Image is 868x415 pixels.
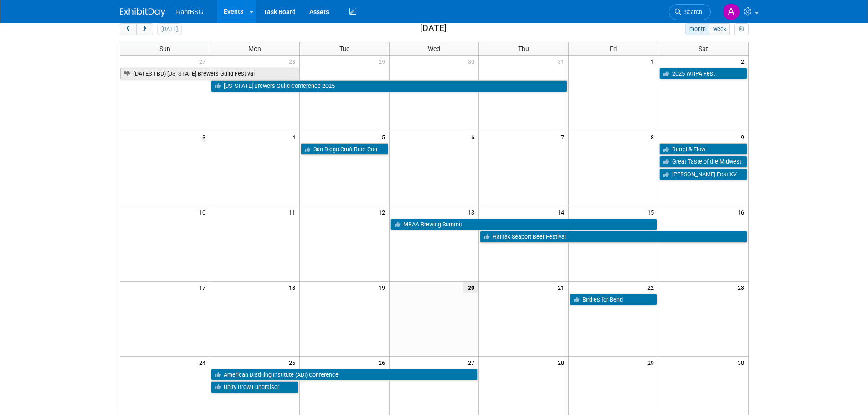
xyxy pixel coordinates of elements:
a: MBAA Brewing Summit [390,219,657,231]
span: 19 [378,282,389,293]
span: 7 [560,131,568,143]
span: 6 [470,131,478,143]
span: 28 [557,357,568,368]
span: 8 [650,131,658,143]
span: 5 [381,131,389,143]
img: ExhibitDay [120,8,165,17]
span: 27 [467,357,478,368]
a: [US_STATE] Brewers Guild Conference 2025 [211,80,567,92]
a: San Diego Craft Beer Con [301,143,388,155]
a: 2025 WI IPA Fest [659,68,747,80]
a: American Distilling Institute (ADI) Conference [211,369,478,381]
a: (DATES TBD) [US_STATE] Brewers Guild Festival [120,68,298,80]
span: 2 [740,56,748,67]
span: 30 [737,357,748,368]
i: Personalize Calendar [739,26,745,32]
span: 15 [647,206,658,218]
span: 16 [737,206,748,218]
span: 20 [463,282,478,293]
span: 27 [198,56,210,67]
button: myCustomButton [734,23,748,35]
span: 9 [740,131,748,143]
span: Sat [699,45,708,52]
span: 29 [378,56,389,67]
span: 23 [737,282,748,293]
span: Fri [610,45,617,52]
span: 21 [557,282,568,293]
button: [DATE] [157,23,181,35]
span: 30 [467,56,478,67]
a: Barrel & Flow [659,143,747,155]
button: month [685,23,709,35]
span: 24 [198,357,210,368]
span: Mon [248,45,261,52]
span: 28 [288,56,299,67]
span: 10 [198,206,210,218]
a: Great Taste of the Midwest [659,156,747,168]
span: 18 [288,282,299,293]
a: Halifax Seaport Beer Festival [480,231,747,243]
button: week [709,23,730,35]
span: 4 [291,131,299,143]
span: 26 [378,357,389,368]
button: next [136,23,153,35]
span: 12 [378,206,389,218]
span: Sun [159,45,170,52]
span: Thu [518,45,529,52]
span: 1 [650,56,658,67]
a: Unity Brew Fundraiser [211,381,298,393]
a: Birdies for Bend [570,294,657,306]
span: 17 [198,282,210,293]
a: [PERSON_NAME] Fest XV [659,169,747,180]
span: 13 [467,206,478,218]
span: 25 [288,357,299,368]
span: Wed [428,45,440,52]
button: prev [120,23,137,35]
a: Search [669,4,711,20]
span: RahrBSG [176,8,204,15]
span: Tue [339,45,349,52]
span: 11 [288,206,299,218]
h2: [DATE] [420,23,447,33]
span: 22 [647,282,658,293]
span: 14 [557,206,568,218]
span: 31 [557,56,568,67]
img: Ashley Grotewold [723,3,740,20]
span: 29 [647,357,658,368]
span: 3 [201,131,210,143]
span: Search [681,9,702,15]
